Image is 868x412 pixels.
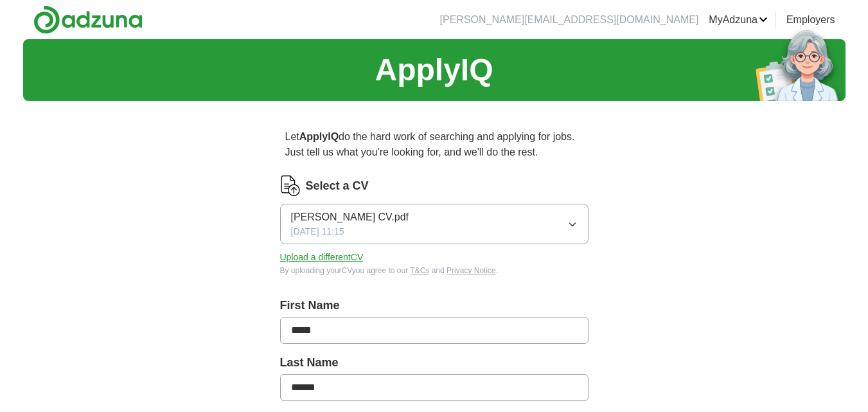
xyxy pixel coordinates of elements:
button: [PERSON_NAME] CV.pdf[DATE] 11:15 [280,204,589,244]
span: [PERSON_NAME] CV.pdf [291,210,409,225]
button: Upload a differentCV [280,251,364,264]
label: Select a CV [306,177,369,195]
label: Last Name [280,354,589,372]
label: First Name [280,297,589,314]
a: Employers [786,12,835,28]
a: MyAdzuna [709,12,768,28]
a: T&Cs [410,266,429,275]
h1: ApplyIQ [375,47,493,93]
div: By uploading your CV you agree to our and . [280,265,589,276]
img: Adzuna logo [33,5,143,34]
li: [PERSON_NAME][EMAIL_ADDRESS][DOMAIN_NAME] [440,12,699,28]
p: Let do the hard work of searching and applying for jobs. Just tell us what you're looking for, an... [280,124,589,165]
span: [DATE] 11:15 [291,225,344,238]
strong: ApplyIQ [299,131,339,142]
img: CV Icon [280,175,301,196]
a: Privacy Notice [447,266,496,275]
